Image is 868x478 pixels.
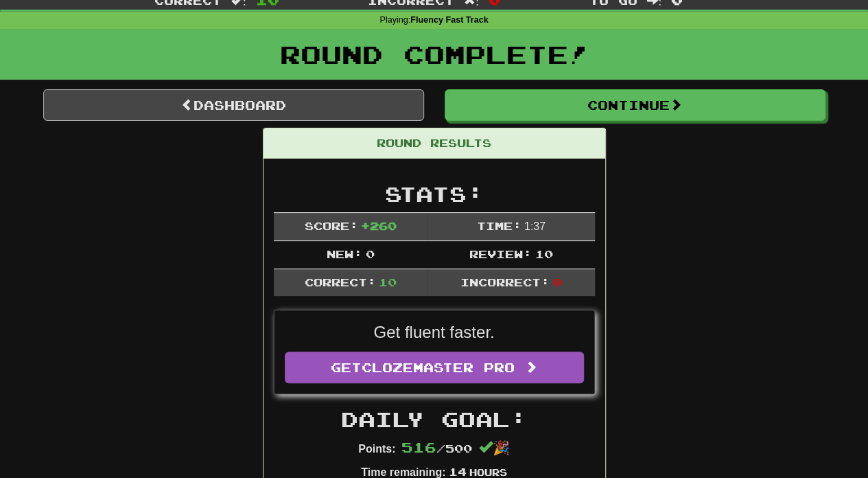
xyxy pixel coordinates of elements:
[448,465,466,478] span: 14
[358,443,395,455] strong: Points:
[535,247,552,260] span: 10
[460,275,550,288] span: Incorrect:
[476,219,521,232] span: Time:
[552,275,561,288] span: 0
[401,439,436,455] span: 516
[445,89,825,121] button: Continue
[285,352,584,383] a: GetClozemaster Pro
[469,247,532,260] span: Review:
[361,219,397,232] span: + 260
[274,408,595,431] h2: Daily Goal:
[401,442,472,455] span: / 500
[5,41,863,68] h1: Round Complete!
[524,220,546,232] span: 1 : 37
[365,247,374,260] span: 0
[304,219,357,232] span: Score:
[469,466,507,478] small: Hours
[379,275,397,288] span: 10
[410,15,488,25] strong: Fluency Fast Track
[285,321,584,344] p: Get fluent faster.
[479,440,510,455] span: 🎉
[362,360,515,375] span: Clozemaster Pro
[361,466,445,478] strong: Time remaining:
[263,128,605,159] div: Round Results
[327,247,362,260] span: New:
[43,89,424,121] a: Dashboard
[274,183,595,205] h2: Stats:
[304,275,375,288] span: Correct:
